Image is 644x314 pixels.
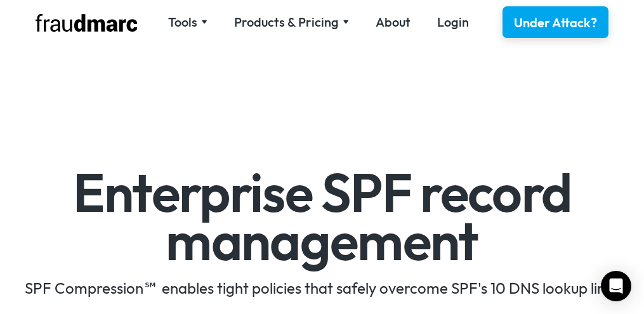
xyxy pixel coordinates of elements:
[437,13,469,31] a: Login
[18,278,626,298] div: SPF Compression℠ enables tight policies that safely overcome SPF's 10 DNS lookup limit
[168,13,197,31] div: Tools
[376,13,411,31] a: About
[234,13,349,31] div: Products & Pricing
[601,271,631,301] div: Open Intercom Messenger
[168,13,207,31] div: Tools
[234,13,339,31] div: Products & Pricing
[18,169,626,265] h1: Enterprise SPF record management
[503,6,608,38] a: Under Attack?
[514,14,597,32] div: Under Attack?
